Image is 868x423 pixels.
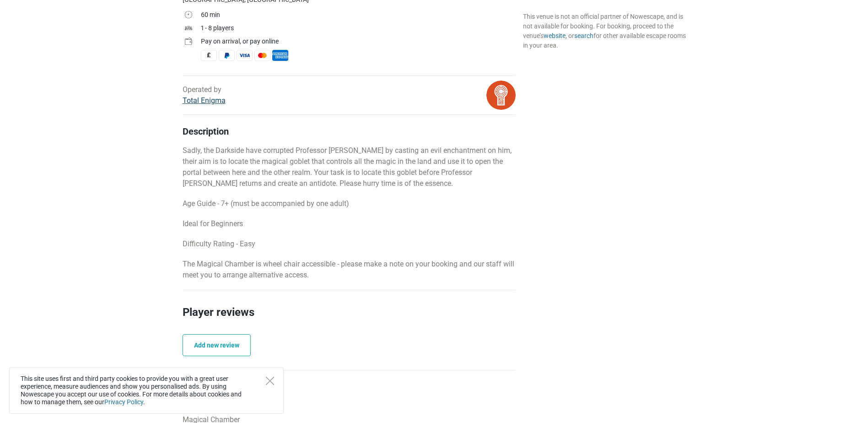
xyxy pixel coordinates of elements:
img: bitmap.png [486,81,516,110]
p: Difficulty Rating - Easy [183,239,516,249]
p: The Magical Chamber is wheel chair accessible - please make a note on your booking and our staff ... [183,259,516,281]
button: Close [266,377,274,385]
a: Total Enigma [183,96,226,105]
span: PayPal [219,50,235,61]
span: Visa [237,50,253,61]
div: This venue is not an official partner of Nowescape, and is not available for booking. For booking... [523,12,686,50]
p: Age Guide - 7+ (must be accompanied by one adult) [183,198,516,209]
a: Add new review [183,334,251,356]
h2: Player reviews [183,304,516,334]
a: search [574,32,593,39]
a: Privacy Policy [104,398,143,406]
a: website [544,32,566,39]
td: 1 - 8 players [201,22,516,36]
h2: Location [183,385,516,403]
span: American Express [272,50,288,61]
h4: Description [183,126,516,137]
div: Pay on arrival, or pay online [201,37,516,46]
td: 60 min [201,9,516,22]
span: MasterCard [254,50,270,61]
div: Operated by [183,84,226,106]
div: This site uses first and third party cookies to provide you with a great user experience, measure... [9,367,284,414]
p: Ideal for Beginners [183,218,516,229]
p: Sadly, the Darkside have corrupted Professor [PERSON_NAME] by casting an evil enchantment on him,... [183,145,516,189]
span: Cash [201,50,217,61]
